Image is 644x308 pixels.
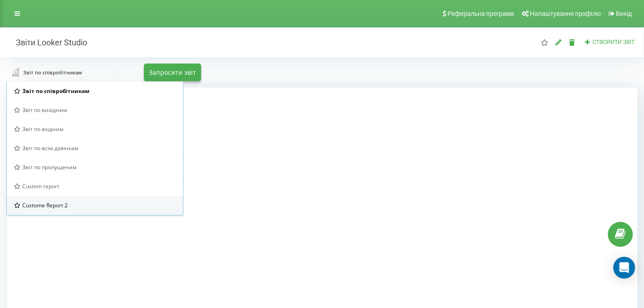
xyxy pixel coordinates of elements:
span: Звіт по всім дзвінкам [22,144,79,152]
span: Налаштування профілю [530,10,600,17]
div: Open Intercom Messenger [613,257,635,279]
button: Запросити звіт [144,64,201,81]
span: Реферальна програма [447,10,514,17]
span: Custom report [22,182,59,190]
span: Створити звіт [592,39,634,45]
i: Створити звіт [585,39,591,44]
span: Звіт по пропущеним [22,163,77,171]
span: Звіт по співробітникам [22,87,89,95]
span: Вихід [616,10,632,17]
span: Custome Report 2 [22,201,68,209]
i: Цей звіт буде завантажений першим при відкритті "Звіти Looker Studio". Ви можете призначити будь-... [541,39,548,45]
span: Звіт по вихідним [22,106,67,114]
button: Створити звіт [582,39,637,46]
i: Редагувати звіт [555,39,562,45]
span: Звіт по вхідним [22,125,64,133]
h2: Звіти Looker Studio [7,37,87,48]
i: Видалити звіт [568,39,576,45]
